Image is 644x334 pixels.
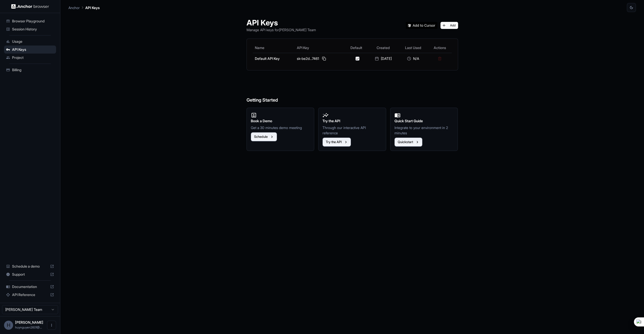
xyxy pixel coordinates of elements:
[12,284,48,289] span: Documentation
[394,118,454,124] h2: Quick Start Guide
[68,5,100,10] nav: breadcrumb
[398,43,428,53] th: Last Used
[4,25,56,33] div: Session History
[440,22,458,29] button: Add
[11,4,49,9] img: Anchor Logo
[323,138,351,147] button: Try the API
[321,56,327,62] button: Copy API key
[247,76,458,104] h6: Getting Started
[406,22,437,29] img: Add anchorbrowser MCP server to Cursor
[368,43,398,53] th: Created
[345,43,368,53] th: Default
[323,125,382,136] p: Through our interactive API reference
[12,292,48,297] span: API Reference
[253,53,295,64] td: Default API Key
[323,118,382,124] h2: Try the API
[297,56,343,62] div: sk-be2d...7461
[4,66,56,74] div: Billing
[4,46,56,54] div: API Keys
[394,138,422,147] button: Quickstart
[12,264,48,269] span: Schedule a demo
[4,321,13,330] div: H
[251,125,310,130] p: Get a 30 minutes demo meeting
[4,270,56,278] div: Support
[4,54,56,62] div: Project
[400,56,426,61] div: N/A
[12,39,54,44] span: Usage
[295,43,345,53] th: API Key
[4,17,56,25] div: Browser Playground
[12,67,54,72] span: Billing
[12,55,54,60] span: Project
[47,321,56,330] button: Open menu
[370,56,396,61] div: [DATE]
[12,27,54,32] span: Session History
[15,320,43,324] span: Huy Nguyễn
[12,47,54,52] span: API Keys
[251,118,310,124] h2: Book a Demo
[15,325,42,329] span: huynguyen2601@gmail.com
[85,5,100,10] p: API Keys
[12,272,48,277] span: Support
[428,43,452,53] th: Actions
[68,5,80,10] p: Anchor
[394,125,454,136] p: Integrate to your environment in 2 minutes
[4,262,56,270] div: Schedule a demo
[4,37,56,46] div: Usage
[4,283,56,291] div: Documentation
[4,291,56,299] div: API Reference
[247,27,316,32] p: Manage API keys for [PERSON_NAME] Team
[253,43,295,53] th: Name
[12,19,54,24] span: Browser Playground
[247,18,316,27] h1: API Keys
[251,132,277,141] button: Schedule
